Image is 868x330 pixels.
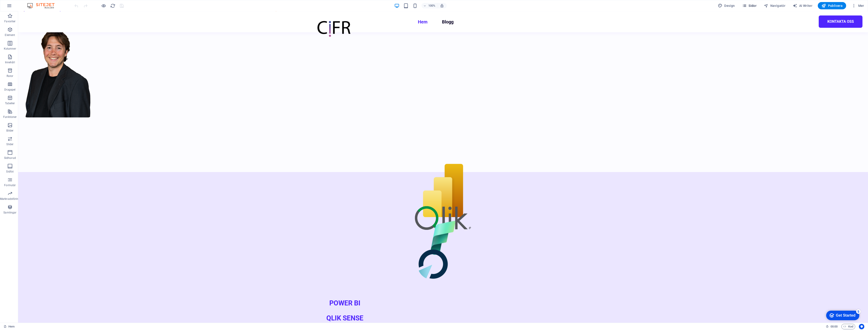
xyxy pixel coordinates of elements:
span: 00 00 [831,324,838,329]
i: Justera zoomnivån automatiskt vid storleksändring för att passa vald enhet. [440,4,444,8]
span: Kod [843,324,853,329]
button: Kod [841,324,855,329]
button: Usercentrics [859,324,864,329]
p: Kolumner [4,47,16,51]
p: Element [5,33,15,37]
button: 100% [422,3,438,8]
span: Publicera [821,3,843,8]
i: Uppdatera sida [110,3,116,8]
button: Sidor [740,2,758,9]
button: AI Writer [791,2,814,9]
span: : [834,325,834,328]
p: Favoriter [4,20,15,23]
span: Sidor [742,3,756,8]
a: Klicka för att avbryta val. Dubbelklicka för att öppna sidor [4,324,15,329]
button: Mer [850,2,866,9]
button: reload [110,3,116,8]
span: Design [718,3,735,8]
p: Tabeller [5,102,15,105]
p: Bilder [6,129,13,132]
p: Samlingar [3,211,16,214]
p: Sidhuvud [4,156,16,160]
p: Sidfot [6,170,14,173]
button: Publicera [818,2,846,9]
img: Editor Logo [26,3,60,8]
div: Get Started [13,5,33,9]
button: Klicka här för att lämna förhandsvisningsläge och fortsätta redigera [101,3,107,8]
button: Design [716,2,737,9]
span: AI Writer [793,3,812,8]
p: Funktioner [3,115,17,119]
p: Rutor [7,74,13,78]
div: 5 [34,1,38,5]
p: Formulär [4,183,16,187]
h6: Sessionstid [826,324,838,329]
h6: 100% [428,3,436,8]
div: Get Started 5 items remaining, 0% complete [4,2,37,12]
span: Navigatör [764,3,785,8]
p: Innehåll [5,61,15,64]
div: Design (Ctrl+Alt+Y) [716,2,737,9]
p: Dragspel [4,88,15,91]
button: Navigatör [762,2,787,9]
span: Mer [852,3,864,8]
p: Slider [6,142,13,146]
